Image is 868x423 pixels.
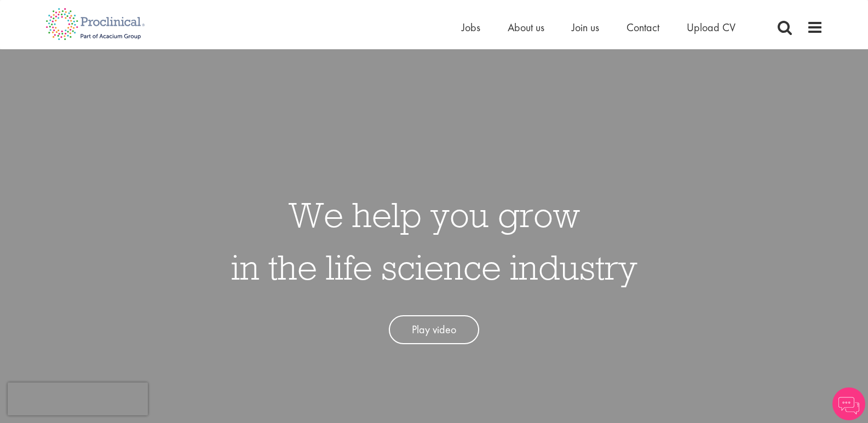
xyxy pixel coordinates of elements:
[231,188,637,293] h1: We help you grow in the life science industry
[508,20,544,34] a: About us
[626,20,659,34] a: Contact
[462,20,480,34] a: Jobs
[389,315,479,344] a: Play video
[572,20,599,34] a: Join us
[687,20,735,34] a: Upload CV
[832,387,865,420] img: Chatbot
